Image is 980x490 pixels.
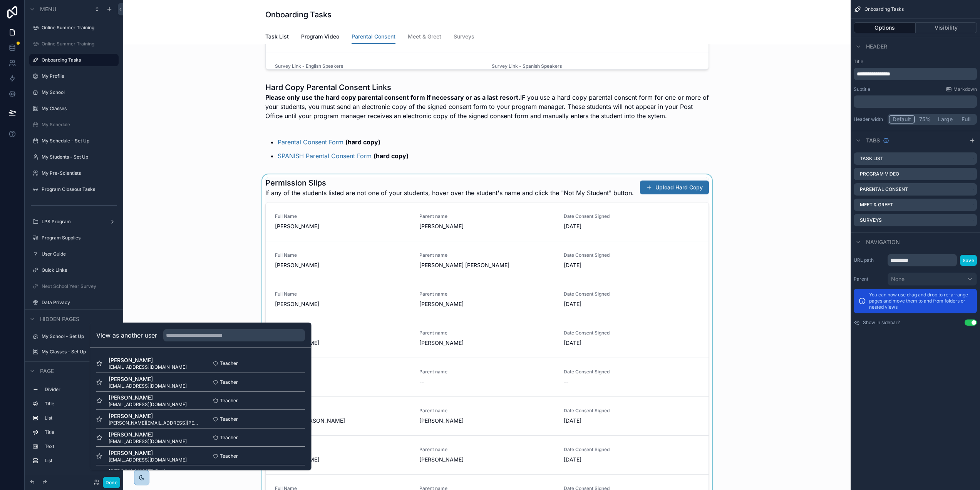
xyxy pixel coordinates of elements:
[854,59,977,65] label: Title
[220,360,238,366] span: Teacher
[45,443,116,450] label: Text
[866,238,900,246] span: Navigation
[109,468,187,475] span: [PERSON_NAME]-Detlev
[45,401,116,407] label: Title
[45,429,116,435] label: Title
[220,398,238,404] span: Teacher
[220,379,238,385] span: Teacher
[860,217,882,223] label: Surveys
[42,57,114,63] a: Onboarding Tasks
[454,30,474,45] a: Surveys
[109,364,187,370] span: [EMAIL_ADDRESS][DOMAIN_NAME]
[866,43,887,50] span: Header
[916,22,977,33] button: Visibility
[352,30,395,44] a: Parental Consent
[103,477,120,488] button: Done
[42,25,117,31] label: Online Summer Training
[42,219,106,225] label: LPS Program
[45,458,116,464] label: List
[42,235,117,241] label: Program Supplies
[854,276,885,282] label: Parent
[109,375,187,383] span: [PERSON_NAME]
[42,186,117,192] label: Program Closeout Tasks
[109,457,187,463] span: [EMAIL_ADDRESS][DOMAIN_NAME]
[408,33,441,40] span: Meet & Greet
[301,30,339,45] a: Program Video
[854,116,885,122] label: Header width
[109,449,187,457] span: [PERSON_NAME]
[956,115,976,124] button: Full
[42,73,117,79] label: My Profile
[109,431,187,438] span: [PERSON_NAME]
[42,333,117,339] label: My School - Set Up
[265,30,289,45] a: Task List
[854,22,916,33] button: Options
[854,257,885,263] label: URL path
[946,86,977,92] a: Markdown
[860,156,883,162] label: Task List
[869,292,972,310] p: You can now use drag and drop to re-arrange pages and move them to and from folders or nested views
[854,68,977,80] div: scrollable content
[109,401,187,408] span: [EMAIL_ADDRESS][DOMAIN_NAME]
[352,33,395,40] span: Parental Consent
[42,105,117,112] a: My Classes
[891,275,905,283] span: None
[42,122,117,128] label: My Schedule
[45,415,116,421] label: List
[953,86,977,92] span: Markdown
[42,251,117,257] label: User Guide
[25,380,123,475] div: scrollable content
[109,412,201,420] span: [PERSON_NAME]
[109,438,187,445] span: [EMAIL_ADDRESS][DOMAIN_NAME]
[42,283,117,289] label: Next School Year Survey
[42,170,117,176] label: My Pre-Scientists
[42,41,117,47] label: Online Summer Training
[40,367,54,375] span: Page
[220,416,238,422] span: Teacher
[96,331,157,340] h2: View as another user
[42,138,117,144] label: My Schedule - Set Up
[45,386,116,393] label: Divider
[454,33,474,40] span: Surveys
[860,202,893,208] label: Meet & Greet
[888,273,977,286] button: None
[109,356,187,364] span: [PERSON_NAME]
[109,383,187,389] span: [EMAIL_ADDRESS][DOMAIN_NAME]
[301,33,339,40] span: Program Video
[854,95,977,108] div: scrollable content
[40,315,79,323] span: Hidden pages
[889,115,915,124] button: Default
[408,30,441,45] a: Meet & Greet
[864,6,904,12] span: Onboarding Tasks
[265,9,332,20] h1: Onboarding Tasks
[860,186,908,192] label: Parental Consent
[935,115,956,124] button: Large
[109,420,201,426] span: [PERSON_NAME][EMAIL_ADDRESS][PERSON_NAME][DOMAIN_NAME]
[42,267,117,273] label: Quick Links
[42,154,117,160] label: My Students - Set Up
[109,394,187,401] span: [PERSON_NAME]
[42,89,117,95] label: My School
[220,435,238,441] span: Teacher
[42,299,117,306] label: Data Privacy
[863,319,900,326] label: Show in sidebar?
[220,453,238,459] span: Teacher
[915,115,935,124] button: 75%
[42,349,117,355] label: My Classes - Set Up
